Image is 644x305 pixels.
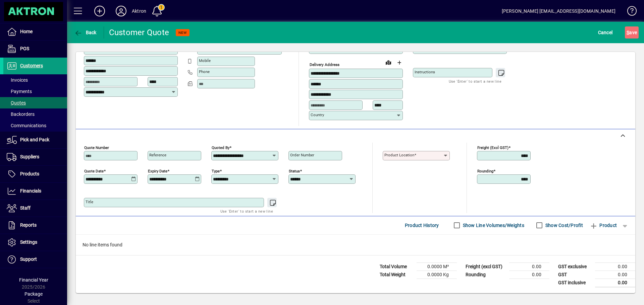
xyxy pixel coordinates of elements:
mat-hint: Use 'Enter' to start a new line [449,77,501,85]
a: Home [3,23,67,40]
a: Reports [3,217,67,234]
mat-label: Country [311,112,324,117]
button: Product History [402,219,442,231]
a: Staff [3,200,67,217]
div: Aktron [132,6,146,16]
span: Financials [20,188,41,194]
button: Back [72,26,98,39]
span: Invoices [7,77,28,83]
app-page-header-button: Back [67,26,104,39]
td: 0.00 [595,271,635,279]
span: Payments [7,89,32,94]
span: Product [590,220,617,231]
a: Communications [3,120,67,131]
span: Cancel [598,27,613,38]
td: GST [555,271,595,279]
a: Support [3,251,67,268]
mat-label: Reference [149,153,166,157]
td: 0.00 [509,262,549,271]
a: Backorders [3,108,67,120]
a: Suppliers [3,149,67,165]
a: View on map [383,57,394,68]
div: No line items found [76,235,635,255]
mat-label: Quote number [84,145,109,150]
span: Suppliers [20,154,39,159]
label: Show Cost/Profit [544,222,583,229]
a: Products [3,166,67,182]
mat-label: Expiry date [148,168,167,173]
td: 0.00 [595,262,635,271]
span: Products [20,171,39,176]
a: Knowledge Base [622,1,636,23]
td: 0.0000 Kg [417,271,457,279]
span: Back [74,30,97,35]
mat-label: Rounding [477,168,493,173]
label: Show Line Volumes/Weights [462,222,524,229]
span: NEW [178,30,187,35]
mat-label: Product location [384,153,414,157]
td: 0.0000 M³ [417,262,457,271]
a: Settings [3,234,67,251]
mat-label: Phone [199,69,210,74]
a: Quotes [3,97,67,108]
span: Product History [405,220,439,231]
span: Staff [20,205,31,211]
span: Customers [20,63,43,68]
button: Add [89,5,110,17]
mat-hint: Use 'Enter' to start a new line [220,207,273,215]
td: GST inclusive [555,279,595,287]
span: Backorders [7,111,35,117]
button: Choose address [394,57,405,68]
span: ave [627,27,637,38]
mat-label: Status [289,168,300,173]
a: Pick and Pack [3,132,67,148]
td: 0.00 [595,279,635,287]
a: Payments [3,86,67,97]
mat-label: Mobile [199,58,211,63]
span: Pick and Pack [20,137,49,142]
mat-label: Freight (excl GST) [477,145,508,150]
button: Cancel [596,26,614,39]
span: Home [20,29,33,34]
a: POS [3,41,67,57]
span: Settings [20,239,37,245]
mat-label: Quote date [84,168,104,173]
mat-label: Type [212,168,220,173]
td: Total Weight [376,271,417,279]
div: [PERSON_NAME] [EMAIL_ADDRESS][DOMAIN_NAME] [502,6,615,16]
td: 0.00 [509,271,549,279]
span: Reports [20,222,37,228]
div: Customer Quote [109,27,169,38]
span: POS [20,46,29,51]
td: GST exclusive [555,262,595,271]
span: S [627,30,629,35]
a: Financials [3,183,67,200]
span: Communications [7,123,46,128]
span: Support [20,256,37,262]
span: Financial Year [19,277,48,283]
button: Profile [110,5,132,17]
td: Total Volume [376,262,417,271]
mat-label: Title [86,200,93,204]
td: Rounding [462,271,509,279]
mat-label: Order number [290,153,314,157]
span: Package [24,291,43,297]
td: Freight (excl GST) [462,262,509,271]
mat-label: Instructions [415,70,435,74]
a: Invoices [3,74,67,86]
mat-label: Quoted by [212,145,229,150]
span: Quotes [7,100,26,105]
button: Save [625,26,639,39]
button: Product [586,219,620,231]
